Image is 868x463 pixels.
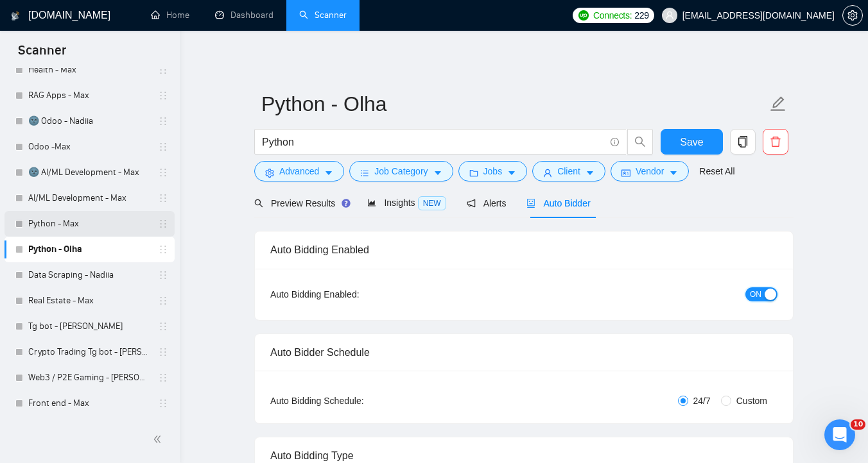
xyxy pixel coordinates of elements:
div: Auto Bidding Schedule: [270,394,439,408]
a: AI/ML Development - Max [28,185,150,211]
span: 24/7 [688,394,716,408]
span: holder [158,321,168,332]
span: holder [158,116,168,126]
span: caret-down [507,168,516,178]
input: Scanner name... [261,88,767,120]
span: Job Category [374,164,428,178]
a: 🌚 AI/ML Development - Max [28,160,150,185]
span: Save [680,134,703,150]
span: bars [360,168,369,178]
span: copy [731,136,755,147]
span: Preview Results [254,198,347,208]
a: homeHome [151,10,189,21]
img: upwork-logo.png [578,10,589,21]
a: Crypto Trading Tg bot - [PERSON_NAME] [28,339,150,365]
div: Auto Bidder Schedule [270,334,777,371]
div: Auto Bidding Enabled [270,231,777,268]
span: info-circle [611,138,619,146]
span: holder [158,219,168,229]
span: holder [158,167,168,178]
button: settingAdvancedcaret-down [254,161,344,181]
span: 229 [634,8,648,22]
span: Connects: [593,8,632,22]
span: holder [158,244,168,255]
span: holder [158,398,168,408]
span: Insights [367,198,446,208]
span: caret-down [586,168,595,178]
span: delete [763,136,788,147]
span: search [254,199,263,208]
button: search [627,129,653,155]
span: holder [158,347,168,357]
a: setting [842,10,863,21]
a: Front end - Max [28,391,150,416]
span: Alerts [467,198,507,208]
a: Python - Olha [28,237,150,262]
a: Real Estate - Max [28,288,150,314]
span: area-chart [367,198,376,207]
a: dashboardDashboard [215,10,273,21]
button: copy [730,129,756,155]
a: Odoo -Max [28,134,150,160]
a: Data Scraping - Nadiia [28,262,150,288]
span: user [665,11,674,20]
a: 🌚 Odoo - Nadiia [28,108,150,134]
input: Search Freelance Jobs... [262,134,605,150]
a: Python - Max [28,211,150,237]
iframe: Intercom live chat [824,419,855,450]
span: Jobs [483,164,503,178]
span: setting [265,168,274,178]
span: holder [158,65,168,75]
span: holder [158,270,168,280]
button: setting [842,5,863,26]
span: holder [158,296,168,306]
span: Advanced [279,164,319,178]
span: Custom [731,394,772,408]
span: edit [770,96,786,112]
span: notification [467,199,476,208]
div: Tooltip anchor [340,198,352,209]
button: folderJobscaret-down [458,161,528,181]
a: searchScanner [299,10,347,21]
a: RAG Apps - Max [28,83,150,108]
img: logo [11,6,20,26]
a: Tg bot - [PERSON_NAME] [28,314,150,339]
span: caret-down [669,168,678,178]
span: setting [843,10,862,21]
span: Vendor [636,164,664,178]
span: idcard [621,168,630,178]
span: 10 [851,419,865,430]
button: delete [763,129,788,155]
span: double-left [153,433,166,446]
button: Save [661,129,723,155]
div: Auto Bidding Enabled: [270,287,439,301]
span: caret-down [324,168,333,178]
span: Scanner [8,41,76,68]
span: holder [158,373,168,383]
button: idcardVendorcaret-down [611,161,689,181]
span: user [543,168,552,178]
span: folder [469,168,478,178]
span: holder [158,193,168,203]
span: search [628,136,652,147]
span: NEW [418,196,446,210]
span: caret-down [433,168,442,178]
span: Client [557,164,580,178]
button: userClientcaret-down [532,161,605,181]
span: holder [158,142,168,152]
span: ON [750,287,761,301]
span: Auto Bidder [526,198,590,208]
a: Reset All [699,164,734,178]
span: robot [526,199,535,208]
span: holder [158,90,168,101]
a: Health - Max [28,57,150,83]
a: Web3 / P2E Gaming - [PERSON_NAME] [28,365,150,391]
button: barsJob Categorycaret-down [349,161,453,181]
